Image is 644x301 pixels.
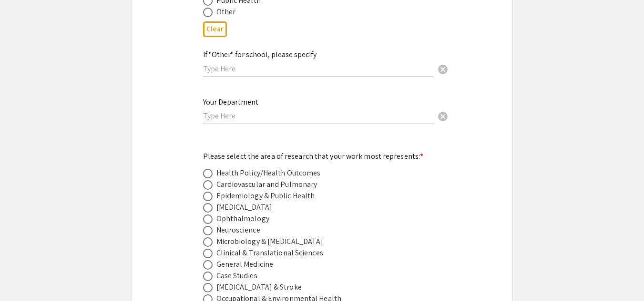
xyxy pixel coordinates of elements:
[433,59,452,78] button: Clear
[216,236,324,247] div: Microbiology & [MEDICAL_DATA]
[433,107,452,126] button: Clear
[203,64,433,74] input: Type Here
[216,270,257,282] div: Case Studies
[203,21,227,37] button: Clear
[216,247,323,259] div: Clinical & Translational Sciences
[216,213,269,224] div: Ophthalmology
[216,224,260,236] div: Neuroscience
[437,111,449,122] span: cancel
[203,151,424,161] mat-label: Please select the area of research that your work most represents:
[216,282,302,293] div: [MEDICAL_DATA] & Stroke
[7,258,41,294] iframe: Chat
[216,259,274,270] div: General Medicine
[437,64,449,75] span: cancel
[203,49,317,59] mat-label: If "Other" for school, please specify
[216,6,236,18] div: Other
[216,167,321,179] div: Health Policy/Health Outcomes
[203,97,258,107] mat-label: Your Department
[216,179,317,190] div: Cardiovascular and Pulmonary
[203,111,433,121] input: Type Here
[216,202,272,213] div: [MEDICAL_DATA]
[216,190,315,202] div: Epidemiology & Public Health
